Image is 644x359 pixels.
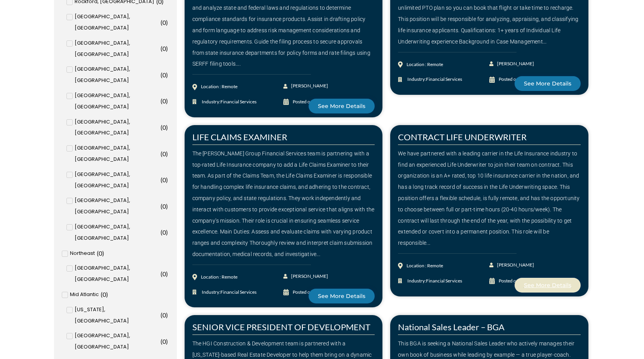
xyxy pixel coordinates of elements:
[318,103,365,109] span: See More Details
[515,76,581,91] a: See More Details
[407,260,443,272] div: Location : Remote
[166,228,168,236] span: )
[192,132,287,142] a: LIFE CLAIMS EXAMINER
[398,322,504,332] a: National Sales Leader – BGA
[102,249,104,257] span: )
[75,143,159,165] span: [GEOGRAPHIC_DATA], [GEOGRAPHIC_DATA]
[524,81,571,86] span: See More Details
[75,90,159,113] span: [GEOGRAPHIC_DATA], [GEOGRAPHIC_DATA]
[283,271,329,282] a: [PERSON_NAME]
[75,330,159,353] span: [GEOGRAPHIC_DATA], [GEOGRAPHIC_DATA]
[166,202,168,210] span: )
[192,148,375,260] div: The [PERSON_NAME] Group Financial Services team is partnering with a top-rated Life Insurance com...
[99,249,102,257] span: 0
[161,228,162,236] span: (
[97,249,99,257] span: (
[70,248,95,259] span: Northeast
[75,195,159,218] span: [GEOGRAPHIC_DATA], [GEOGRAPHIC_DATA]
[161,124,162,131] span: (
[75,11,159,34] span: [GEOGRAPHIC_DATA], [GEOGRAPHIC_DATA]
[161,97,162,105] span: (
[162,71,166,78] span: 0
[489,260,535,271] a: [PERSON_NAME]
[162,45,166,52] span: 0
[161,150,162,157] span: (
[161,311,162,319] span: (
[75,221,159,244] span: [GEOGRAPHIC_DATA], [GEOGRAPHIC_DATA]
[495,260,534,271] span: [PERSON_NAME]
[166,19,168,26] span: )
[166,338,168,345] span: )
[166,176,168,183] span: )
[162,228,166,236] span: 0
[309,289,375,303] a: See More Details
[75,64,159,86] span: [GEOGRAPHIC_DATA], [GEOGRAPHIC_DATA]
[201,272,237,283] div: Location : Remote
[166,270,168,277] span: )
[407,59,443,70] div: Location : Remote
[515,278,581,293] a: See More Details
[162,270,166,277] span: 0
[318,293,365,299] span: See More Details
[161,202,162,210] span: (
[489,58,535,70] a: [PERSON_NAME]
[201,81,237,92] div: Location : Remote
[75,169,159,192] span: [GEOGRAPHIC_DATA], [GEOGRAPHIC_DATA]
[162,311,166,319] span: 0
[161,176,162,183] span: (
[166,150,168,157] span: )
[75,304,159,327] span: [US_STATE], [GEOGRAPHIC_DATA]
[495,58,534,70] span: [PERSON_NAME]
[162,338,166,345] span: 0
[166,45,168,52] span: )
[398,148,581,249] div: We have partnered with a leading carrier in the Life Insurance industry to find an experienced Li...
[161,71,162,78] span: (
[289,271,328,282] span: [PERSON_NAME]
[398,132,527,142] a: CONTRACT LIFE UNDERWRITER
[283,80,329,92] a: [PERSON_NAME]
[162,176,166,183] span: 0
[166,97,168,105] span: )
[162,97,166,105] span: 0
[166,71,168,78] span: )
[192,322,370,332] a: SENIOR VICE PRESIDENT OF DEVELOPMENT
[161,270,162,277] span: (
[166,311,168,319] span: )
[161,45,162,52] span: (
[524,282,571,288] span: See More Details
[162,150,166,157] span: 0
[70,289,99,300] span: Mid Atlantic
[161,19,162,26] span: (
[75,38,159,60] span: [GEOGRAPHIC_DATA], [GEOGRAPHIC_DATA]
[161,338,162,345] span: (
[75,263,159,285] span: [GEOGRAPHIC_DATA], [GEOGRAPHIC_DATA]
[166,124,168,131] span: )
[162,124,166,131] span: 0
[75,117,159,139] span: [GEOGRAPHIC_DATA], [GEOGRAPHIC_DATA]
[101,291,103,298] span: (
[309,99,375,113] a: See More Details
[162,19,166,26] span: 0
[103,291,106,298] span: 0
[289,80,328,92] span: [PERSON_NAME]
[106,291,108,298] span: )
[162,202,166,210] span: 0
